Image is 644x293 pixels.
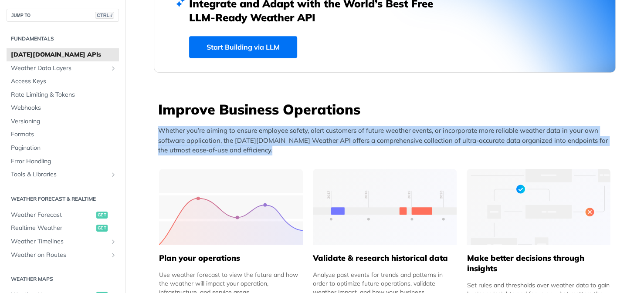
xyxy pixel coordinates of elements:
[7,235,119,248] a: Weather TimelinesShow subpages for Weather Timelines
[96,212,108,219] span: get
[11,51,117,59] span: [DATE][DOMAIN_NAME] APIs
[7,275,119,283] h2: Weather Maps
[7,115,119,128] a: Versioning
[159,253,303,263] h5: Plan your operations
[7,128,119,141] a: Formats
[7,9,119,22] button: JUMP TOCTRL-/
[7,75,119,88] a: Access Keys
[95,12,114,19] span: CTRL-/
[7,35,119,43] h2: Fundamentals
[11,237,108,246] span: Weather Timelines
[110,171,117,178] button: Show subpages for Tools & Libraries
[7,101,119,115] a: Webhooks
[11,144,117,152] span: Pagination
[7,168,119,181] a: Tools & LibrariesShow subpages for Tools & Libraries
[11,157,117,166] span: Error Handling
[7,62,119,75] a: Weather Data LayersShow subpages for Weather Data Layers
[7,48,119,61] a: [DATE][DOMAIN_NAME] APIs
[189,36,297,58] a: Start Building via LLM
[11,91,117,99] span: Rate Limiting & Tokens
[11,224,94,232] span: Realtime Weather
[7,222,119,235] a: Realtime Weatherget
[110,238,117,245] button: Show subpages for Weather Timelines
[7,195,119,203] h2: Weather Forecast & realtime
[7,155,119,168] a: Error Handling
[467,253,610,274] h5: Make better decisions through insights
[110,65,117,72] button: Show subpages for Weather Data Layers
[11,130,117,139] span: Formats
[11,251,108,259] span: Weather on Routes
[110,252,117,259] button: Show subpages for Weather on Routes
[313,253,457,263] h5: Validate & research historical data
[158,100,616,119] h3: Improve Business Operations
[7,141,119,155] a: Pagination
[7,209,119,222] a: Weather Forecastget
[7,88,119,101] a: Rate Limiting & Tokens
[11,211,94,219] span: Weather Forecast
[158,126,616,155] p: Whether you’re aiming to ensure employee safety, alert customers of future weather events, or inc...
[11,77,117,86] span: Access Keys
[96,225,108,232] span: get
[11,170,108,179] span: Tools & Libraries
[159,169,303,245] img: 39565e8-group-4962x.svg
[313,169,457,245] img: 13d7ca0-group-496-2.svg
[11,64,108,73] span: Weather Data Layers
[11,117,117,126] span: Versioning
[467,169,610,245] img: a22d113-group-496-32x.svg
[7,249,119,262] a: Weather on RoutesShow subpages for Weather on Routes
[11,104,117,112] span: Webhooks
